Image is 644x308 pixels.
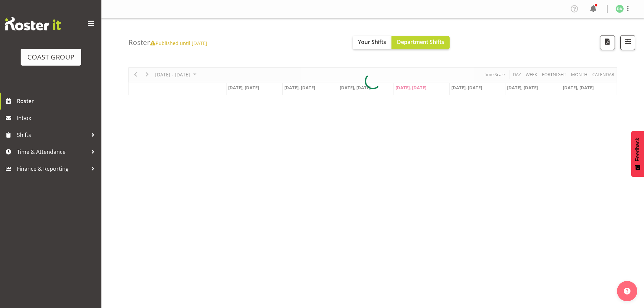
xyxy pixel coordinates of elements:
[391,36,450,49] button: Department Shifts
[17,113,98,123] span: Inbox
[635,138,641,161] span: Feedback
[353,36,391,49] button: Your Shifts
[17,164,88,174] span: Finance & Reporting
[27,52,74,62] div: COAST GROUP
[17,96,98,106] span: Roster
[358,38,386,46] span: Your Shifts
[631,131,644,177] button: Feedback - Show survey
[397,38,444,46] span: Department Shifts
[150,40,207,46] span: Published until [DATE]
[600,35,615,50] button: Download a PDF of the roster according to the set date range.
[17,147,88,157] span: Time & Attendance
[5,17,61,30] img: Rosterit website logo
[620,35,635,50] button: Filter Shifts
[624,288,630,294] img: help-xxl-2.png
[128,39,207,46] h4: Roster
[17,130,88,140] span: Shifts
[616,5,624,13] img: daniel-an1132.jpg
